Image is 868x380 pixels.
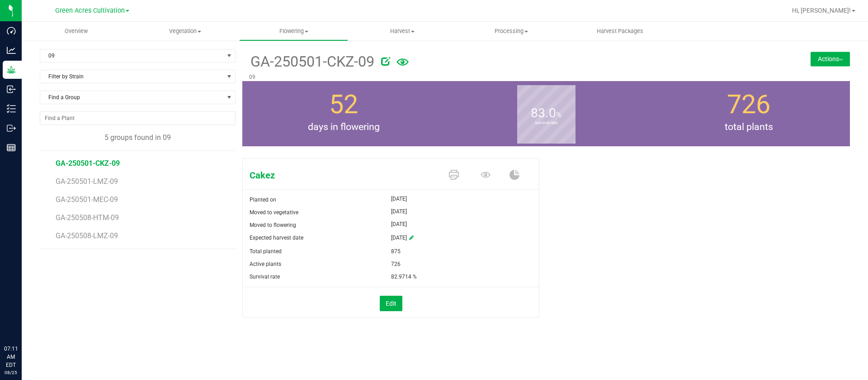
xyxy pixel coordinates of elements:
[391,270,417,283] span: 82.9714 %
[457,22,566,41] a: Processing
[40,112,235,125] input: NO DATA FOUND
[458,27,566,35] span: Processing
[391,231,407,245] span: [DATE]
[585,27,656,35] span: Harvest Packages
[7,26,16,35] inline-svg: Dashboard
[7,124,16,133] inline-svg: Outbound
[329,89,358,120] span: 52
[56,213,119,222] span: GA-250508-HTM-09
[7,143,16,152] inline-svg: Reports
[380,296,402,311] button: Edit
[391,258,401,270] span: 726
[250,248,282,255] span: Total planted
[727,89,770,120] span: 726
[56,159,120,168] span: GA-250501-CKZ-09
[7,104,16,113] inline-svg: Inventory
[56,231,118,240] span: GA-250508-LMZ-09
[7,65,16,74] inline-svg: Grow
[240,27,348,35] span: Flowering
[566,22,675,41] a: Harvest Packages
[517,82,576,164] b: survival rate
[9,308,36,335] iframe: Resource center
[811,52,850,66] button: Actions
[131,27,239,35] span: Vegetation
[250,261,281,267] span: Active plants
[224,49,235,62] span: select
[40,49,224,62] span: 09
[22,22,131,41] a: Overview
[249,81,438,146] group-info-box: Days in flowering
[55,7,125,14] span: Green Acres Cultivation
[391,206,407,217] span: [DATE]
[249,73,742,81] p: 09
[40,91,224,104] span: Find a Group
[52,27,100,35] span: Overview
[391,219,407,230] span: [DATE]
[250,235,303,241] span: Expected harvest date
[7,46,16,55] inline-svg: Analytics
[249,51,374,73] span: GA-250501-CKZ-09
[452,81,641,146] group-info-box: Survival rate
[4,345,18,369] p: 07:11 AM EDT
[7,85,16,94] inline-svg: Inbound
[250,274,280,280] span: Survival rate
[27,306,38,317] iframe: Resource center unread badge
[131,22,240,41] a: Vegetation
[391,193,407,204] span: [DATE]
[239,22,348,41] a: Flowering
[250,209,298,216] span: Moved to vegetative
[242,120,445,135] span: days in flowering
[243,168,440,182] span: Cakez
[654,81,843,146] group-info-box: Total number of plants
[250,222,296,228] span: Moved to flowering
[56,195,118,204] span: GA-250501-MEC-09
[40,70,224,83] span: Filter by Strain
[391,245,401,258] span: 875
[250,197,276,203] span: Planted on
[4,369,18,376] p: 08/25
[792,7,851,14] span: Hi, [PERSON_NAME]!
[40,132,236,143] div: 5 groups found in 09
[56,177,118,186] span: GA-250501-LMZ-09
[647,120,850,135] span: total plants
[348,22,457,41] a: Harvest
[349,27,457,35] span: Harvest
